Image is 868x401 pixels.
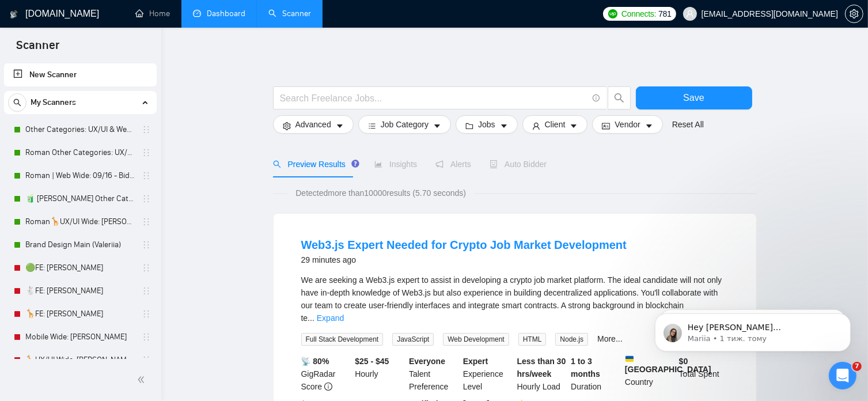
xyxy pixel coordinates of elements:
[142,194,151,203] span: holder
[25,256,135,279] a: 🟢FE: [PERSON_NAME]
[350,158,361,169] div: Tooltip anchor
[308,313,314,323] span: ...
[4,63,157,86] li: New Scanner
[50,44,199,55] p: Message from Mariia, sent 1 тиж. тому
[142,240,151,249] span: holder
[25,187,135,210] a: 🧃 [PERSON_NAME] Other Categories 09.12: UX/UI & Web design
[608,86,631,109] button: search
[490,160,547,169] span: Auto Bidder
[352,355,407,393] div: Hourly
[25,233,135,256] a: Brand Design Main (Valeriia)
[25,349,135,372] a: 🦒UX/UI Wide: [PERSON_NAME] 03/07 old
[287,187,474,199] span: Detected more than 10000 results (5.70 seconds)
[545,118,566,131] span: Client
[142,217,151,226] span: holder
[268,9,311,18] a: searchScanner
[602,122,610,130] span: idcard
[25,164,135,187] a: Roman | Web Wide: 09/16 - Bid in Range
[381,118,429,131] span: Job Category
[301,357,329,366] b: 📡 80%
[336,122,344,130] span: caret-down
[25,141,135,164] a: Roman Other Categories: UX/UI & Web design copy [PERSON_NAME]
[31,91,76,114] span: My Scanners
[142,332,151,342] span: holder
[299,355,353,393] div: GigRadar Score
[433,122,441,130] span: caret-down
[10,5,18,24] img: logo
[522,115,588,134] button: userClientcaret-down
[142,148,151,157] span: holder
[9,99,26,107] span: search
[358,115,451,134] button: barsJob Categorycaret-down
[25,210,135,233] a: Roman🦒UX/UI Wide: [PERSON_NAME] 03/07 quest 22/09
[50,33,198,214] span: Hey [PERSON_NAME][EMAIL_ADDRESS][DOMAIN_NAME], Looks like your Upwork agency [PERSON_NAME] Design...
[592,115,662,134] button: idcardVendorcaret-down
[555,333,588,346] span: Node.js
[845,9,863,18] a: setting
[626,355,634,363] img: 🇺🇦
[490,160,498,168] span: robot
[672,118,704,131] a: Reset All
[273,160,356,169] span: Preview Results
[625,355,711,374] b: [GEOGRAPHIC_DATA]
[409,357,445,366] b: Everyone
[517,357,566,379] b: Less than 30 hrs/week
[608,9,617,18] img: upwork-logo.png
[193,9,245,18] a: dashboardDashboard
[280,91,587,105] input: Search Freelance Jobs...
[532,122,540,130] span: user
[374,160,382,168] span: area-chart
[571,357,600,379] b: 1 to 3 months
[568,355,623,393] div: Duration
[500,122,508,130] span: caret-down
[478,118,495,131] span: Jobs
[301,253,627,267] div: 29 minutes ago
[368,122,376,130] span: bars
[392,333,434,346] span: JavaScript
[658,7,671,20] span: 781
[645,122,653,130] span: caret-down
[638,289,868,370] iframe: Intercom notifications повідомлення
[456,115,518,134] button: folderJobscaret-down
[301,275,722,323] span: We are seeking a Web3.js expert to assist in developing a crypto job market platform. The ideal c...
[295,118,331,131] span: Advanced
[845,5,863,23] button: setting
[301,274,729,324] div: We are seeking a Web3.js expert to assist in developing a crypto job market platform. The ideal c...
[435,160,444,168] span: notification
[597,334,623,343] a: More...
[283,122,291,130] span: setting
[7,37,69,61] span: Scanner
[142,125,151,134] span: holder
[142,171,151,180] span: holder
[593,94,600,102] span: info-circle
[25,326,135,349] a: Mobile Wide: [PERSON_NAME]
[608,93,630,103] span: search
[25,118,135,141] a: Other Categories: UX/UI & Web design [PERSON_NAME]
[829,362,856,389] iframe: Intercom live chat
[8,93,26,112] button: search
[615,118,640,131] span: Vendor
[683,90,704,105] span: Save
[137,374,149,385] span: double-left
[621,7,656,20] span: Connects:
[636,86,752,109] button: Save
[142,263,151,273] span: holder
[461,355,515,393] div: Experience Level
[355,357,389,366] b: $25 - $45
[463,357,488,366] b: Expert
[518,333,547,346] span: HTML
[13,63,147,86] a: New Scanner
[852,362,862,371] span: 7
[407,355,461,393] div: Talent Preference
[570,122,578,130] span: caret-down
[273,115,354,134] button: settingAdvancedcaret-down
[301,333,384,346] span: Full Stack Development
[142,286,151,296] span: holder
[25,302,135,326] a: 🦒FE: [PERSON_NAME]
[142,309,151,319] span: holder
[465,122,473,130] span: folder
[135,9,170,18] a: homeHome
[317,313,344,323] a: Expand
